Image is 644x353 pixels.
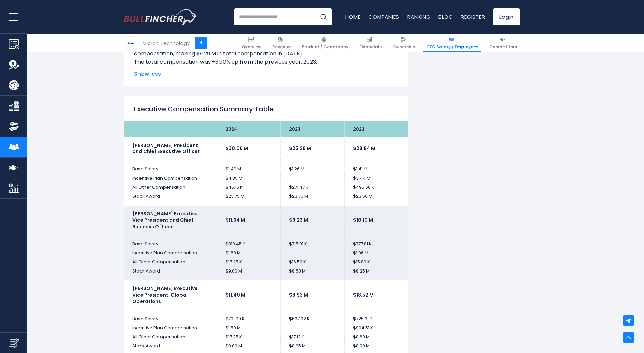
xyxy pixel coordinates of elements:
span: Show less [134,70,398,78]
th: 2024 [217,121,281,137]
th: 2022 [344,121,408,137]
td: Incentive Plan Compensation [124,174,217,183]
b: [PERSON_NAME] Executive Vice President, Global Operations [132,285,198,305]
a: Login [493,8,520,25]
td: $46.16 K [217,183,281,192]
span: Overview [242,44,261,50]
th: 2023 [281,121,345,137]
td: Base Salary [124,235,217,249]
img: Ownership [9,121,19,132]
td: $17.12 K [281,333,345,342]
td: Incentive Plan Compensation [124,249,217,258]
b: $9.23 M [289,217,308,223]
td: Incentive Plan Compensation [124,324,217,333]
td: $4.85 M [217,174,281,183]
td: - [281,324,345,333]
img: MU logo [124,37,137,49]
span: Competitors [489,44,517,50]
td: $791.20 K [217,310,281,323]
td: - [281,249,345,258]
a: Ranking [407,13,430,20]
b: $11.64 M [226,217,245,223]
b: $10.10 M [353,217,373,223]
td: $9.00 M [217,267,281,280]
a: Revenue [269,34,294,52]
b: [PERSON_NAME] President and Chief Executive Officer [132,142,200,155]
td: All Other Compensation [124,258,217,267]
td: $23.50 M [344,192,408,206]
td: - [281,174,345,183]
td: All Other Compensation [124,333,217,342]
td: $23.75 M [217,192,281,206]
a: Blog [438,13,453,20]
td: $17.25 K [217,258,281,267]
img: Bullfincher logo [124,9,197,25]
b: $11.40 M [226,291,245,298]
b: [PERSON_NAME] Executive Vice President and Chief Business Officer [132,210,198,230]
div: Micron Technology [143,39,190,47]
td: $777.81 K [344,235,408,249]
h2: Executive Compensation Summary Table [134,104,398,114]
td: All Other Compensation [124,183,217,192]
a: Overview [239,34,264,52]
td: Base Salary [124,160,217,174]
td: $271.47 K [281,183,345,192]
td: $715.01 K [281,235,345,249]
td: $1.80 M [217,249,281,258]
td: $3.44 M [344,174,408,183]
span: Ownership [392,44,415,50]
span: CEO Salary / Employees [426,44,478,50]
span: Revenue [272,44,291,50]
td: $1.41 M [344,160,408,174]
td: Stock Award [124,192,217,206]
b: $28.84 M [353,145,375,152]
b: $30.06 M [226,145,248,152]
a: + [195,37,207,49]
td: $1.26 M [281,160,345,174]
a: Financials [356,34,385,52]
a: Ownership [389,34,418,52]
button: Search [315,8,332,25]
a: Companies [368,13,399,20]
td: $8.89 M [344,333,408,342]
td: $1.59 M [217,324,281,333]
td: $1.42 M [217,160,281,174]
td: Base Salary [124,310,217,323]
td: $1.06 M [344,249,408,258]
a: Home [345,13,360,20]
td: Stock Award [124,267,217,280]
a: Product / Geography [299,34,351,52]
td: $16.50 K [281,258,345,267]
td: $819.45 K [217,235,281,249]
a: Competitors [486,34,520,52]
td: $17.25 K [217,333,281,342]
td: $725.61 K [344,310,408,323]
span: Product / Geography [302,44,348,50]
b: $25.28 M [289,145,311,152]
td: $904.51 K [344,324,408,333]
a: Go to homepage [124,9,197,25]
td: $8.50 M [281,267,345,280]
b: $8.93 M [289,291,308,298]
p: The total compensation was +31.10% up from the previous year, 2023. [134,58,398,66]
span: Financials [359,44,382,50]
b: $18.52 M [353,291,374,298]
td: $8.25 M [344,267,408,280]
a: CEO Salary / Employees [423,34,481,52]
td: $23.75 M [281,192,345,206]
a: Register [461,13,485,20]
td: $667.02 K [281,310,345,323]
td: $495.68 K [344,183,408,192]
td: $15.89 K [344,258,408,267]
